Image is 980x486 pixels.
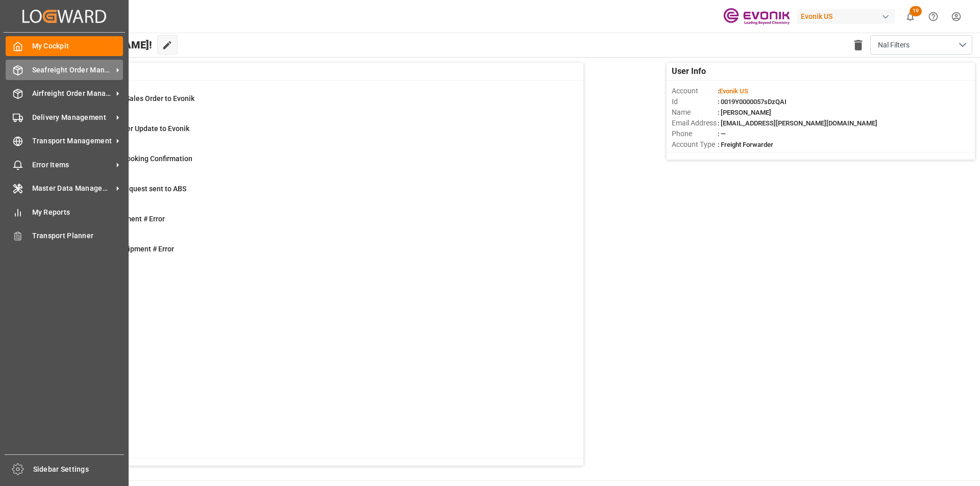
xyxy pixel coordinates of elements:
[32,231,124,241] span: Transport Planner
[672,86,718,96] span: Account
[672,96,718,107] span: Id
[910,6,922,16] span: 19
[6,36,123,56] a: My Cockpit
[6,226,123,246] a: Transport Planner
[672,129,718,139] span: Phone
[6,202,123,222] a: My Reports
[53,123,571,145] a: 0Error Sales Order Update to EvonikShipment
[672,107,718,118] span: Name
[718,87,748,95] span: :
[78,155,192,163] span: ABS: Missing Booking Confirmation
[718,98,787,106] span: : 0019Y0000057sDzQAI
[53,244,571,265] a: 2TU : Pre-Leg Shipment # ErrorTransport Unit
[32,160,113,170] span: Error Items
[899,5,922,28] button: show 19 new notifications
[53,184,571,205] a: 1Pending Bkg Request sent to ABSShipment
[32,65,113,75] span: Seafreight Order Management
[718,130,726,138] span: : —
[672,65,706,78] span: User Info
[53,154,571,175] a: 41ABS: Missing Booking ConfirmationShipment
[32,207,124,218] span: My Reports
[870,35,972,55] button: open menu
[53,93,571,115] a: 0Error on Initial Sales Order to EvonikShipment
[78,185,186,193] span: Pending Bkg Request sent to ABS
[32,88,113,99] span: Airfreight Order Management
[723,8,790,25] img: Evonik-brand-mark-Deep-Purple-RGB.jpeg_1700498283.jpeg
[718,119,877,127] span: : [EMAIL_ADDRESS][PERSON_NAME][DOMAIN_NAME]
[32,183,113,194] span: Master Data Management
[78,94,194,103] span: Error on Initial Sales Order to Evonik
[718,109,771,116] span: : [PERSON_NAME]
[797,9,895,24] div: Evonik US
[53,214,571,235] a: 2Main-Leg Shipment # ErrorShipment
[32,41,124,52] span: My Cockpit
[78,124,189,133] span: Error Sales Order Update to Evonik
[32,112,113,123] span: Delivery Management
[797,7,899,26] button: Evonik US
[719,87,748,95] span: Evonik US
[33,464,125,475] span: Sidebar Settings
[922,5,945,28] button: Help Center
[672,139,718,150] span: Account Type
[672,118,718,129] span: Email Address
[42,35,152,55] span: Hello [PERSON_NAME]!
[878,40,910,50] span: Nal Filters
[32,136,113,146] span: Transport Management
[718,141,773,148] span: : Freight Forwarder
